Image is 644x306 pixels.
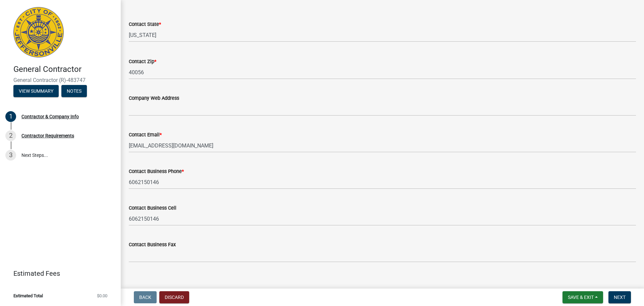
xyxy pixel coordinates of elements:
span: Back [139,295,151,300]
h4: General Contractor [13,64,115,74]
button: Save & Exit [562,291,603,303]
label: Contact State [129,22,161,27]
span: Estimated Total [13,294,43,298]
label: Contact Zip [129,59,156,64]
div: 3 [5,150,16,161]
label: Contact Business Phone [129,169,184,174]
img: City of Jeffersonville, Indiana [13,7,64,57]
label: Contact Email [129,133,162,137]
button: Notes [61,85,87,97]
button: Next [608,291,631,303]
span: Next [614,295,626,300]
label: Company Web Address [129,96,179,101]
div: Contractor Requirements [21,133,74,138]
div: Contractor & Company Info [21,114,79,119]
wm-modal-confirm: Notes [61,89,87,94]
button: Back [134,291,157,303]
a: Estimated Fees [5,267,110,280]
button: View Summary [13,85,59,97]
span: $0.00 [97,294,107,298]
span: General Contractor (R)-483747 [13,77,107,83]
label: Contact Business Fax [129,243,176,247]
wm-modal-confirm: Summary [13,89,59,94]
span: Save & Exit [568,295,594,300]
div: 1 [5,111,16,122]
div: 2 [5,130,16,141]
button: Discard [159,291,189,303]
label: Contact Business Cell [129,206,176,211]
